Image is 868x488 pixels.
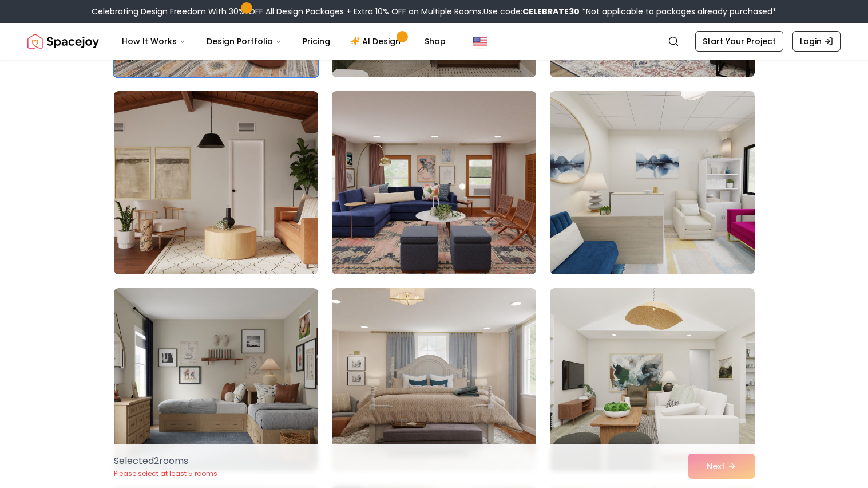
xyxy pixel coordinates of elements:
img: Room room-7 [114,91,318,274]
img: Room room-10 [114,288,318,471]
img: Room room-9 [550,91,754,274]
nav: Main [113,30,455,53]
img: Room room-8 [327,86,541,279]
button: Design Portfolio [197,30,291,53]
p: Please select at least 5 rooms [114,469,217,478]
a: Pricing [294,30,339,53]
img: Spacejoy Logo [27,30,99,53]
button: How It Works [113,30,195,53]
img: United States [473,34,487,48]
b: CELEBRATE30 [522,6,580,17]
a: AI Design [342,30,413,53]
span: Use code: [483,6,580,17]
span: *Not applicable to packages already purchased* [580,6,776,17]
a: Login [792,31,841,52]
p: Selected 2 room s [114,454,217,468]
div: Celebrating Design Freedom With 30% OFF All Design Packages + Extra 10% OFF on Multiple Rooms. [92,6,776,17]
img: Room room-12 [550,288,754,471]
nav: Global [27,23,841,60]
a: Spacejoy [27,30,99,53]
a: Shop [415,30,455,53]
img: Room room-11 [332,288,536,471]
a: Start Your Project [695,31,783,52]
